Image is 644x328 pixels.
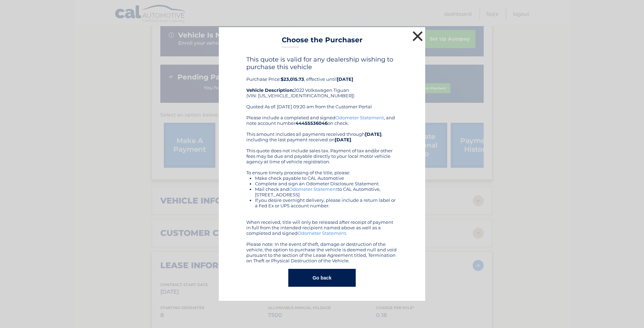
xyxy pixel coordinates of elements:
[298,230,346,236] a: Odometer Statement
[246,87,294,93] strong: Vehicle Description:
[255,175,398,181] li: Make check payable to CAL Automotive
[281,76,304,82] b: $23,015.73
[335,115,384,120] a: Odometer Statement
[289,186,337,192] a: Odometer Statement
[337,76,353,82] b: [DATE]
[255,181,398,186] li: Complete and sign an Odometer Disclosure Statement
[365,131,382,137] b: [DATE]
[246,56,398,115] div: Purchase Price: , effective until 2022 Volkswagen Tiguan (VIN: [US_VEHICLE_IDENTIFICATION_NUMBER]...
[282,36,363,48] h3: Choose the Purchaser
[255,197,398,208] li: If you desire overnight delivery, please include a return label or a Fed Ex or UPS account number.
[288,269,355,287] button: Go back
[255,186,398,197] li: Mail check and to CAL Automotive, [STREET_ADDRESS]
[246,115,398,263] div: Please include a completed and signed , and note account number on check. This amount includes al...
[296,120,328,126] b: 44455536046
[335,137,351,142] b: [DATE]
[246,56,398,71] h4: This quote is valid for any dealership wishing to purchase this vehicle
[411,29,425,43] button: ×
